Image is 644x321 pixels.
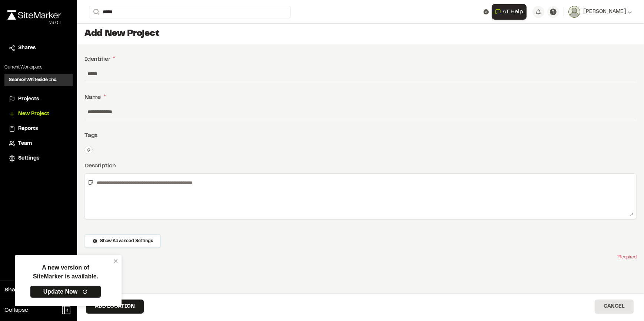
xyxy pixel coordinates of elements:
p: Current Workspace [4,64,73,71]
button: [PERSON_NAME] [568,6,632,18]
p: A new version of SiteMarker is available. [33,263,98,281]
span: Projects [18,95,39,103]
span: Show Advanced Settings [100,238,153,244]
span: Reports [18,125,38,133]
div: Name [84,93,637,102]
a: New Project [9,110,68,118]
span: Collapse [4,306,28,315]
span: [PERSON_NAME] [583,8,626,16]
span: Team [18,140,32,148]
h1: Add New Project [84,28,637,40]
a: Reports [9,125,68,133]
div: Identifier [84,55,637,64]
span: AI Help [502,7,523,16]
button: Search [89,6,102,18]
button: Show Advanced Settings [84,234,161,248]
h3: SeamonWhiteside Inc. [9,77,57,83]
a: Projects [9,95,68,103]
span: * Required [617,254,637,261]
a: Update Now [30,285,101,298]
div: Description [84,161,637,170]
span: Share Workspace [4,285,54,294]
span: Shares [18,44,36,52]
a: Team [9,140,68,148]
button: close [113,258,119,264]
button: Clear text [484,9,489,14]
img: User [568,6,580,18]
span: New Project [18,110,49,118]
img: rebrand.png [7,10,61,20]
a: Shares [9,44,68,52]
div: Oh geez...please don't... [7,20,61,26]
div: Tags [84,131,637,140]
button: Open AI Assistant [492,4,527,20]
button: Cancel [595,300,634,314]
button: Edit Tags [84,146,93,154]
span: Settings [18,154,39,163]
div: Open AI Assistant [492,4,530,20]
a: Settings [9,154,68,163]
